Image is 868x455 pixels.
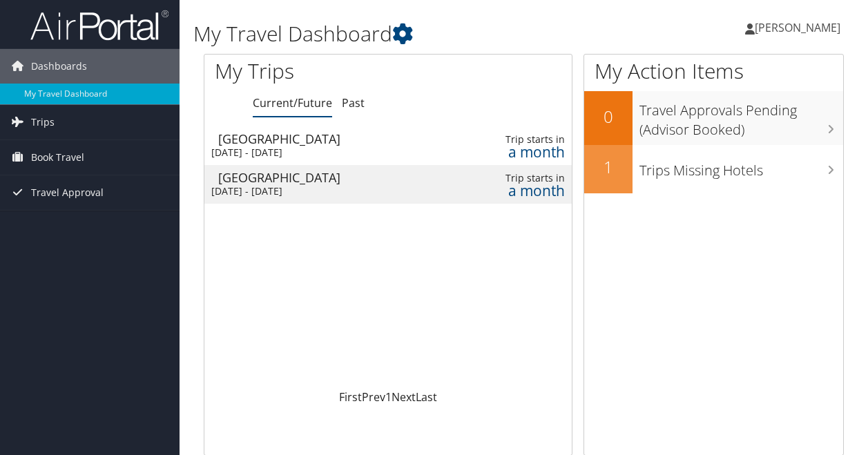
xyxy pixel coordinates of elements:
a: Current/Future [253,95,332,110]
a: Next [392,389,416,405]
h1: My Trips [215,57,409,86]
span: Travel Approval [31,175,104,210]
span: [PERSON_NAME] [755,20,840,35]
a: First [339,389,362,405]
div: [GEOGRAPHIC_DATA] [218,133,445,145]
h3: Trips Missing Hotels [639,154,844,180]
h1: My Action Items [584,57,844,86]
span: Dashboards [31,49,87,84]
a: 1 [385,389,392,405]
a: 1Trips Missing Hotels [584,145,844,193]
a: [PERSON_NAME] [745,7,854,48]
a: Prev [362,389,385,405]
h2: 1 [584,155,633,179]
h2: 0 [584,105,633,128]
img: airportal-logo.png [30,9,168,41]
div: Trip starts in [487,133,565,146]
div: a month [487,184,565,197]
span: Trips [31,105,55,139]
div: [DATE] - [DATE] [211,146,438,159]
div: a month [487,146,565,158]
a: Past [342,95,365,110]
div: [DATE] - [DATE] [211,185,438,197]
div: Trip starts in [487,172,565,184]
span: Book Travel [31,140,84,175]
h1: My Travel Dashboard [193,19,634,48]
div: [GEOGRAPHIC_DATA] [218,171,445,184]
a: Last [416,389,437,405]
h3: Travel Approvals Pending (Advisor Booked) [639,94,844,139]
a: 0Travel Approvals Pending (Advisor Booked) [584,91,844,144]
